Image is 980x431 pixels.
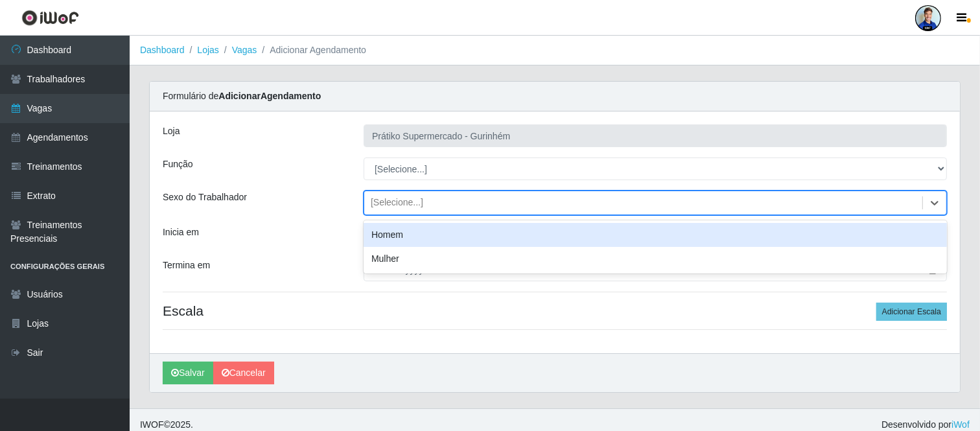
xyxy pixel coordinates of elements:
label: Inicia em [163,226,199,239]
label: Sexo do Trabalhador [163,191,247,204]
div: Homem [364,223,947,247]
strong: Adicionar Agendamento [218,91,321,101]
button: Salvar [163,362,213,384]
nav: breadcrumb [130,36,980,65]
li: Adicionar Agendamento [257,43,366,57]
label: Função [163,157,193,171]
div: [Selecione...] [371,196,423,210]
img: CoreUI Logo [21,10,79,26]
a: Cancelar [213,362,274,384]
label: Termina em [163,259,210,272]
div: Formulário de [150,82,960,111]
span: IWOF [140,419,164,430]
a: Vagas [232,45,257,55]
h4: Escala [163,303,947,319]
label: Loja [163,124,180,138]
a: iWof [951,419,970,430]
div: Mulher [364,247,947,271]
a: Dashboard [140,45,185,55]
a: Lojas [197,45,218,55]
button: Adicionar Escala [876,303,947,321]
